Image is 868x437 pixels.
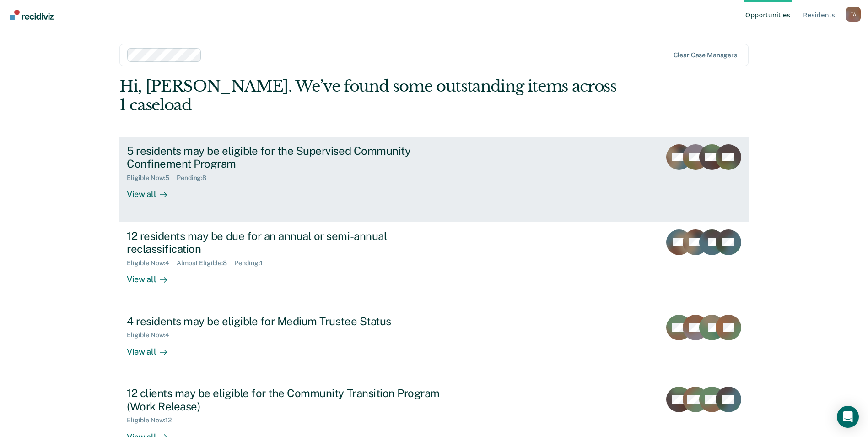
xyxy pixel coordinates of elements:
a: 12 residents may be due for an annual or semi-annual reclassificationEligible Now:4Almost Eligibl... [119,222,749,307]
a: 4 residents may be eligible for Medium Trustee StatusEligible Now:4View all [119,307,749,379]
div: View all [127,267,178,285]
div: 5 residents may be eligible for the Supervised Community Confinement Program [127,144,448,171]
img: Recidiviz [10,10,54,20]
div: 4 residents may be eligible for Medium Trustee Status [127,315,448,328]
div: Almost Eligible : 8 [177,259,234,267]
div: View all [127,182,178,200]
div: T A [846,7,861,22]
div: Pending : 1 [234,259,270,267]
button: Profile dropdown button [846,7,861,22]
div: Eligible Now : 5 [127,174,177,182]
div: View all [127,339,178,357]
div: Eligible Now : 4 [127,259,177,267]
div: 12 residents may be due for an annual or semi-annual reclassification [127,229,448,256]
div: Clear case managers [674,51,737,59]
div: Eligible Now : 4 [127,331,177,339]
div: Pending : 8 [177,174,214,182]
div: Eligible Now : 12 [127,416,179,424]
div: 12 clients may be eligible for the Community Transition Program (Work Release) [127,387,448,413]
div: Hi, [PERSON_NAME]. We’ve found some outstanding items across 1 caseload [119,77,623,115]
div: Open Intercom Messenger [837,406,859,428]
a: 5 residents may be eligible for the Supervised Community Confinement ProgramEligible Now:5Pending... [119,137,749,222]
